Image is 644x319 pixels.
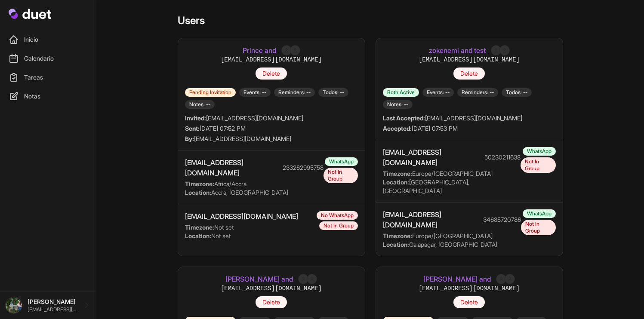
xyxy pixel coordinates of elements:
[185,135,194,142] strong: By:
[383,232,412,239] strong: Timezone:
[185,180,324,188] div: Africa/Accra
[383,124,556,133] div: [DATE] 07:53 PM
[283,163,324,172] div: 233262995758
[185,180,214,187] strong: Timezone:
[429,45,486,55] a: zokenemi and test
[185,114,358,123] div: [EMAIL_ADDRESS][DOMAIN_NAME]
[225,274,293,284] a: [PERSON_NAME] and
[383,114,425,122] strong: Last Accepted:
[521,220,556,235] span: Not In Group
[185,232,302,240] div: Not set
[185,232,211,239] strong: Location:
[318,88,348,97] span: Todos: --
[521,157,555,173] span: Not In Group
[419,55,520,64] div: [EMAIL_ADDRESS][DOMAIN_NAME]
[274,88,315,97] span: Reminders: --
[185,124,358,133] div: [DATE] 07:52 PM
[317,211,358,220] span: No WhatsApp
[383,170,412,177] strong: Timezone:
[185,211,298,221] div: [EMAIL_ADDRESS][DOMAIN_NAME]
[185,135,358,143] div: [EMAIL_ADDRESS][DOMAIN_NAME]
[185,157,280,178] div: [EMAIL_ADDRESS][DOMAIN_NAME]
[185,125,200,132] strong: Sent:
[383,169,521,178] div: Europe/[GEOGRAPHIC_DATA]
[5,297,22,314] img: DSC08576_Original.jpeg
[383,100,413,109] span: Notes: --
[383,178,409,186] strong: Location:
[5,50,91,67] a: Calendario
[483,215,521,224] div: 34685720786
[239,88,271,97] span: Events: --
[453,296,485,308] button: Delete
[325,157,358,166] span: WhatsApp
[383,114,556,123] div: [EMAIL_ADDRESS][DOMAIN_NAME]
[383,232,521,240] div: Europe/[GEOGRAPHIC_DATA]
[5,88,91,105] a: Notas
[5,297,91,314] a: [PERSON_NAME] [EMAIL_ADDRESS][DOMAIN_NAME]
[383,88,419,97] span: Both Active
[185,189,211,196] strong: Location:
[484,153,521,162] div: 50230211638
[453,67,485,80] button: Delete
[28,298,77,306] p: [PERSON_NAME]
[243,45,276,55] a: Prince and
[185,100,215,109] span: Notes: --
[256,67,287,80] button: Delete
[502,88,532,97] span: Todos: --
[423,274,491,284] a: [PERSON_NAME] and
[383,147,481,168] div: [EMAIL_ADDRESS][DOMAIN_NAME]
[221,55,322,64] div: [EMAIL_ADDRESS][DOMAIN_NAME]
[383,240,521,249] div: Galapagar, [GEOGRAPHIC_DATA]
[5,69,91,86] a: Tareas
[383,178,521,195] div: [GEOGRAPHIC_DATA], [GEOGRAPHIC_DATA]
[419,284,520,293] div: [EMAIL_ADDRESS][DOMAIN_NAME]
[185,188,324,197] div: Accra, [GEOGRAPHIC_DATA]
[178,14,563,28] h1: Users
[185,114,206,122] strong: Invited:
[383,241,409,248] strong: Location:
[523,147,556,156] span: WhatsApp
[422,88,454,97] span: Events: --
[319,221,358,230] span: Not In Group
[523,209,556,218] span: WhatsApp
[383,125,412,132] strong: Accepted:
[256,296,287,308] button: Delete
[324,168,357,183] span: Not In Group
[5,31,91,48] a: Inicio
[383,209,480,230] div: [EMAIL_ADDRESS][DOMAIN_NAME]
[221,284,322,293] div: [EMAIL_ADDRESS][DOMAIN_NAME]
[185,223,302,232] div: Not set
[185,88,236,97] span: Pending Invitation
[185,224,214,231] strong: Timezone:
[28,306,77,313] p: [EMAIL_ADDRESS][DOMAIN_NAME]
[457,88,498,97] span: Reminders: --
